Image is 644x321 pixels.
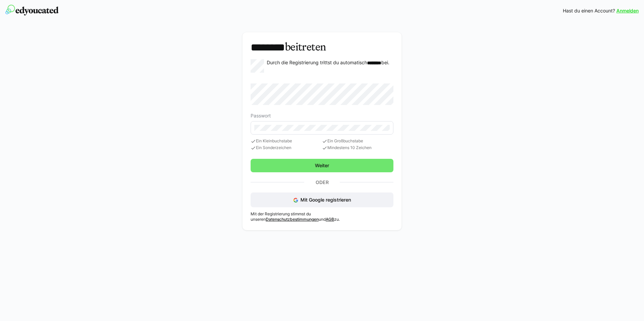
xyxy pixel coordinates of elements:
[300,197,351,203] span: Mit Google registrieren
[616,7,639,14] a: Anmelden
[5,5,59,15] img: edyoucated
[251,40,393,54] h3: beitreten
[251,159,393,172] button: Weiter
[314,162,330,169] span: Weiter
[322,145,393,151] span: Mindestens 10 Zeichen
[322,139,393,144] span: Ein Großbuchstabe
[251,192,393,207] button: Mit Google registrieren
[326,217,334,222] a: AGB
[304,178,340,187] p: Oder
[251,145,322,151] span: Ein Sonderzeichen
[267,59,389,66] p: Durch die Registrierung trittst du automatisch bei.
[563,7,615,14] span: Hast du einen Account?
[266,217,319,222] a: Datenschutzbestimmungen
[251,211,393,222] p: Mit der Registrierung stimmst du unseren und zu.
[251,139,322,144] span: Ein Kleinbuchstabe
[251,113,271,118] span: Passwort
